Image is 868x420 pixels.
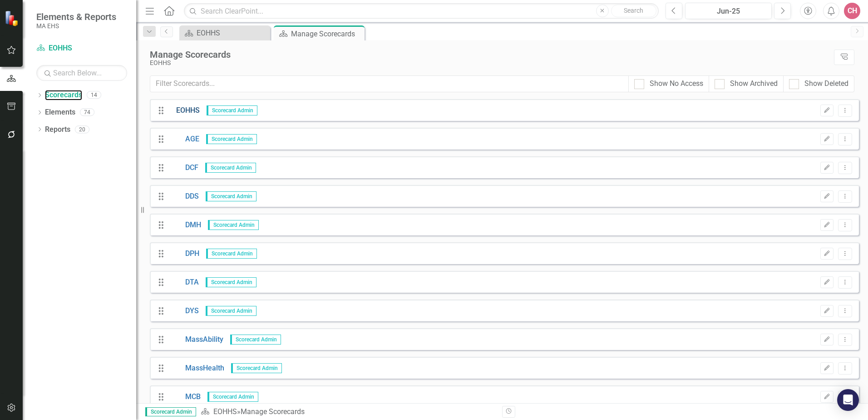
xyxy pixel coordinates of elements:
a: DPH [169,249,199,259]
a: MCB [169,392,201,402]
a: DCF [169,163,198,173]
div: Open Intercom Messenger [837,389,859,411]
span: Scorecard Admin [205,163,256,173]
input: Filter Scorecards... [150,75,629,92]
a: Elements [45,107,75,118]
span: Scorecard Admin [231,363,282,373]
div: 20 [75,125,89,133]
a: EOHHS [169,105,200,116]
div: 74 [80,109,94,116]
div: Manage Scorecards [291,28,362,40]
a: DMH [169,220,201,230]
span: Scorecard Admin [208,220,259,230]
div: EOHHS [197,27,268,39]
div: Manage Scorecards [150,50,829,60]
input: Search Below... [36,65,127,81]
a: MassHealth [169,363,224,374]
input: Search ClearPoint... [184,3,659,19]
span: Scorecard Admin [207,105,257,115]
a: DTA [169,277,199,288]
div: 14 [87,91,101,99]
span: Elements & Reports [36,11,116,22]
a: DYS [169,306,199,316]
button: Jun-25 [685,3,772,19]
a: DDS [169,191,199,202]
button: CH [844,3,860,19]
div: » Manage Scorecards [201,407,495,417]
a: EOHHS [213,407,237,416]
span: Scorecard Admin [207,392,258,402]
small: MA EHS [36,22,116,30]
a: AGE [169,134,199,145]
div: Show Deleted [804,79,848,89]
a: MassAbility [169,335,223,345]
img: ClearPoint Strategy [4,10,21,27]
span: Scorecard Admin [230,335,281,345]
div: EOHHS [150,60,829,66]
a: EOHHS [182,27,268,39]
a: Scorecards [45,90,82,100]
a: EOHHS [36,43,127,54]
button: Search [611,5,656,17]
span: Scorecard Admin [206,249,257,259]
span: Scorecard Admin [206,277,256,287]
div: Show No Access [650,79,703,89]
span: Scorecard Admin [206,191,256,201]
div: Jun-25 [688,6,769,17]
span: Scorecard Admin [206,306,256,316]
div: Show Archived [730,79,778,89]
span: Scorecard Admin [145,407,196,416]
span: Search [624,7,643,14]
a: Reports [45,125,70,135]
span: Scorecard Admin [206,134,257,144]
